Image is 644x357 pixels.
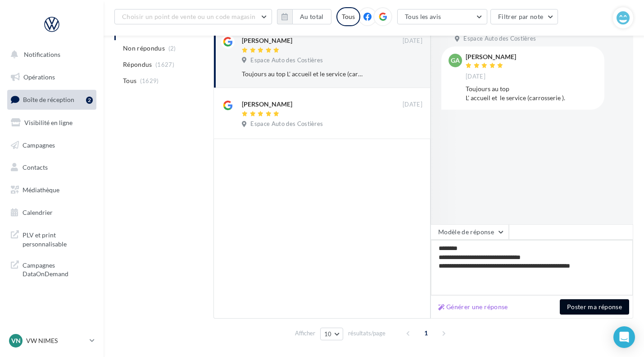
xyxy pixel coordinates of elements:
a: Médiathèque [5,181,98,199]
span: Notifications [24,51,60,58]
button: Générer une réponse [435,301,512,312]
span: Tous [123,76,136,85]
button: Choisir un point de vente ou un code magasin [114,9,272,24]
a: Boîte de réception2 [5,90,98,109]
a: Campagnes [5,136,98,155]
a: Calendrier [5,203,98,222]
span: Espace Auto des Costières [463,35,536,43]
span: (1629) [140,77,159,84]
span: résultats/page [348,329,385,338]
div: [PERSON_NAME] [242,100,292,109]
button: Au total [292,9,331,24]
button: Au total [277,9,331,24]
span: [DATE] [466,73,485,81]
a: Visibilité en ligne [5,113,98,132]
span: Afficher [295,329,315,338]
span: Répondus [123,60,152,69]
span: Calendrier [23,209,53,216]
span: GA [451,56,460,65]
div: [PERSON_NAME] [466,54,516,60]
span: PLV et print personnalisable [23,229,93,248]
span: 1 [419,326,433,340]
span: Boîte de réception [23,96,74,103]
span: (1627) [155,61,174,68]
div: 2 [86,97,93,104]
button: Modèle de réponse [431,224,509,240]
span: [DATE] [403,101,422,109]
a: VN VW NIMES [7,332,96,349]
button: Filtrer par note [490,9,558,24]
span: Campagnes DataOnDemand [23,259,93,278]
span: Contacts [23,163,48,171]
span: Espace Auto des Costières [250,120,323,128]
div: Tous [336,7,360,26]
span: Espace Auto des Costières [250,56,323,65]
button: Tous les avis [397,9,487,24]
p: VW NIMES [26,336,86,345]
span: Médiathèque [23,186,59,194]
div: Toujours au top L' accueil et le service (carrosserie ). [242,70,364,79]
span: Visibilité en ligne [24,119,73,126]
span: (2) [168,45,176,52]
span: [DATE] [403,37,422,45]
a: Campagnes DataOnDemand [5,255,98,282]
span: VN [11,336,21,345]
a: PLV et print personnalisable [5,225,98,252]
div: Open Intercom Messenger [613,326,635,348]
span: Non répondus [123,44,165,53]
div: [PERSON_NAME] [242,36,292,45]
a: Opérations [5,68,98,87]
button: Poster ma réponse [560,299,629,315]
button: Notifications [5,45,95,64]
span: Opérations [23,73,55,81]
a: Contacts [5,158,98,177]
span: 10 [324,330,332,338]
button: 10 [320,328,343,340]
span: Campagnes [23,141,55,148]
span: Tous les avis [405,13,441,20]
span: Choisir un point de vente ou un code magasin [122,13,255,20]
div: Toujours au top L' accueil et le service (carrosserie ). [466,84,597,102]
